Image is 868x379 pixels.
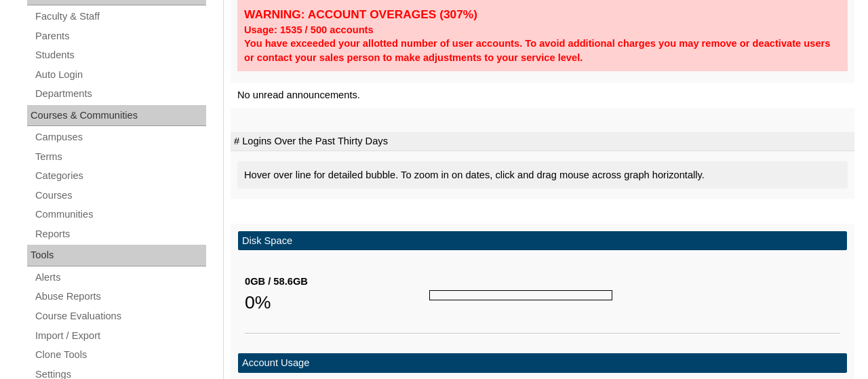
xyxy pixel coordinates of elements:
a: Alerts [34,269,206,286]
div: Courses & Communities [27,105,206,127]
a: Abuse Reports [34,288,206,305]
div: 0% [245,289,429,316]
div: WARNING: ACCOUNT OVERAGES (307%) [244,7,841,22]
a: Reports [34,226,206,243]
div: You have exceeded your allotted number of user accounts. To avoid additional charges you may remo... [244,37,841,64]
a: Terms [34,148,206,165]
strong: Usage: 1535 / 500 accounts [244,24,374,35]
td: Disk Space [238,231,847,251]
td: No unread announcements. [231,83,854,108]
a: Students [34,47,206,64]
a: Clone Tools [34,346,206,363]
a: Import / Export [34,327,206,344]
a: Departments [34,85,206,102]
a: Faculty & Staff [34,8,206,25]
div: 0GB / 58.6GB [245,275,429,289]
a: Categories [34,167,206,184]
a: Course Evaluations [34,308,206,325]
a: Communities [34,206,206,223]
a: Auto Login [34,66,206,83]
td: # Logins Over the Past Thirty Days [231,132,854,151]
div: Tools [27,245,206,266]
div: Hover over line for detailed bubble. To zoom in on dates, click and drag mouse across graph horiz... [237,161,848,189]
a: Campuses [34,129,206,146]
a: Courses [34,187,206,204]
a: Parents [34,28,206,45]
td: Account Usage [238,353,847,373]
